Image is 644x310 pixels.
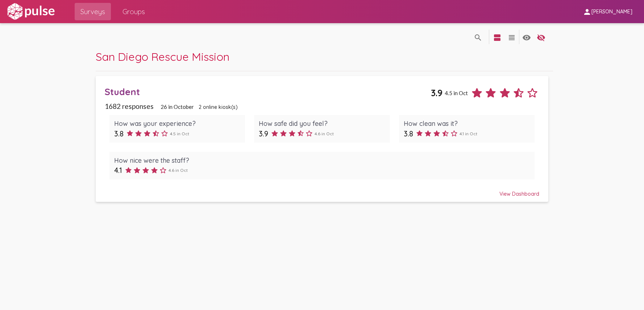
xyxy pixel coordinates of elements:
[460,131,477,136] span: 4.1 in Oct
[6,3,56,21] img: white-logo.svg
[445,90,468,96] span: 4.5 in Oct
[199,104,238,110] span: 2 online kiosk(s)
[315,131,334,136] span: 4.6 in Oct
[259,129,268,138] span: 3.9
[507,33,516,42] mat-icon: language
[169,167,188,173] span: 4.6 in Oct
[114,119,241,128] div: How was your experience?
[404,119,530,128] div: How clean was it?
[591,9,632,15] span: [PERSON_NAME]
[75,3,111,20] a: Surveys
[117,3,151,20] a: Groups
[471,30,485,44] button: language
[583,8,591,16] mat-icon: person
[105,184,539,197] div: View Dashboard
[96,76,548,202] a: Student3.94.5 in Oct1682 responses26 in October2 online kiosk(s)How was your experience?3.84.5 in...
[114,129,124,138] span: 3.8
[96,50,229,64] span: San Diego Rescue Mission
[161,103,194,110] span: 26 in October
[504,30,519,44] button: language
[122,5,145,18] span: Groups
[490,30,504,44] button: language
[114,156,530,165] div: How nice were the staff?
[114,166,122,175] span: 4.1
[534,30,548,44] button: language
[577,5,638,18] button: [PERSON_NAME]
[259,119,385,128] div: How safe did you feel?
[519,30,534,44] button: language
[537,33,545,42] mat-icon: language
[522,33,531,42] mat-icon: language
[80,5,105,18] span: Surveys
[170,131,189,136] span: 4.5 in Oct
[431,87,443,98] span: 3.9
[493,33,502,42] mat-icon: language
[105,102,154,110] span: 1682 responses
[474,33,482,42] mat-icon: language
[404,129,413,138] span: 3.8
[105,86,431,97] div: Student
